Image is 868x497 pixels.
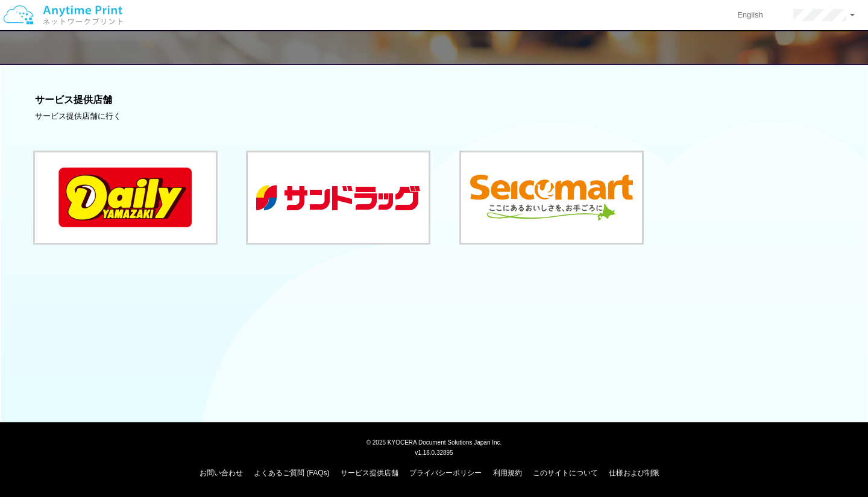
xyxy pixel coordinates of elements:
[415,449,453,456] span: v1.18.0.32895
[409,469,482,477] a: プライバシーポリシー
[493,469,522,477] a: 利用規約
[254,469,329,477] a: よくあるご質問 (FAQs)
[200,469,243,477] a: お問い合わせ
[366,438,502,446] span: © 2025 KYOCERA Document Solutions Japan Inc.
[35,111,834,122] div: サービス提供店舗に行く
[35,95,834,105] h3: サービス提供店舗
[341,469,398,477] a: サービス提供店舗
[533,469,598,477] a: このサイトについて
[609,469,659,477] a: 仕様および制限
